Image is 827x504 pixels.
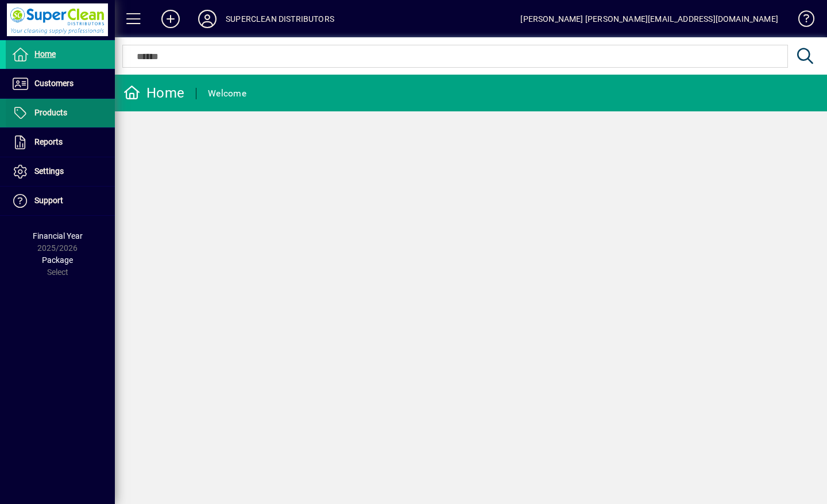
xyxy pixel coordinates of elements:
[6,69,115,98] a: Customers
[152,9,189,29] button: Add
[208,84,246,103] div: Welcome
[6,157,115,186] a: Settings
[42,255,73,265] span: Package
[34,79,74,88] span: Customers
[34,49,56,59] span: Home
[226,10,334,28] div: SUPERCLEAN DISTRIBUTORS
[6,99,115,127] a: Products
[123,84,184,102] div: Home
[34,166,64,176] span: Settings
[34,196,63,205] span: Support
[520,10,778,28] div: [PERSON_NAME] [PERSON_NAME][EMAIL_ADDRESS][DOMAIN_NAME]
[790,2,813,40] a: Knowledge Base
[6,128,115,157] a: Reports
[34,108,67,117] span: Products
[189,9,226,29] button: Profile
[6,187,115,215] a: Support
[34,137,63,146] span: Reports
[33,231,83,241] span: Financial Year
